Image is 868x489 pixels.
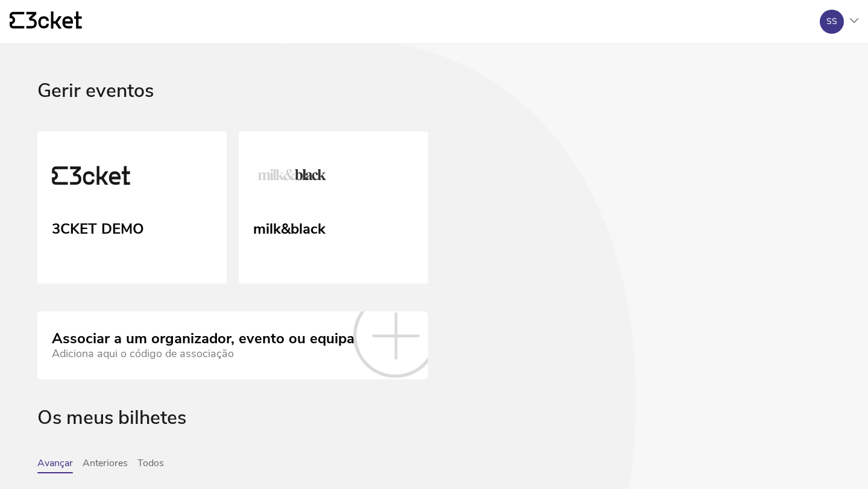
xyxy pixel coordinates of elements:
[37,80,831,131] div: Gerir eventos
[52,347,354,360] div: Adiciona aqui o código de associação
[52,331,354,347] div: Associar a um organizador, evento ou equipa
[37,458,73,473] button: Avançar
[52,216,144,238] div: 3CKET DEMO
[10,12,24,29] g: {' '}
[826,17,837,26] div: SS
[37,407,831,458] div: Os meus bilhetes
[83,458,128,473] button: Anteriores
[37,311,428,379] a: Associar a um organizador, evento ou equipa Adiciona aqui o código de associação
[137,458,164,473] button: Todos
[253,216,325,238] div: milk&black
[52,151,130,205] img: 3CKET DEMO
[10,11,82,32] a: {' '}
[239,131,428,284] a: milk&black milk&black
[37,131,227,284] a: 3CKET DEMO 3CKET DEMO
[253,151,332,205] img: milk&black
